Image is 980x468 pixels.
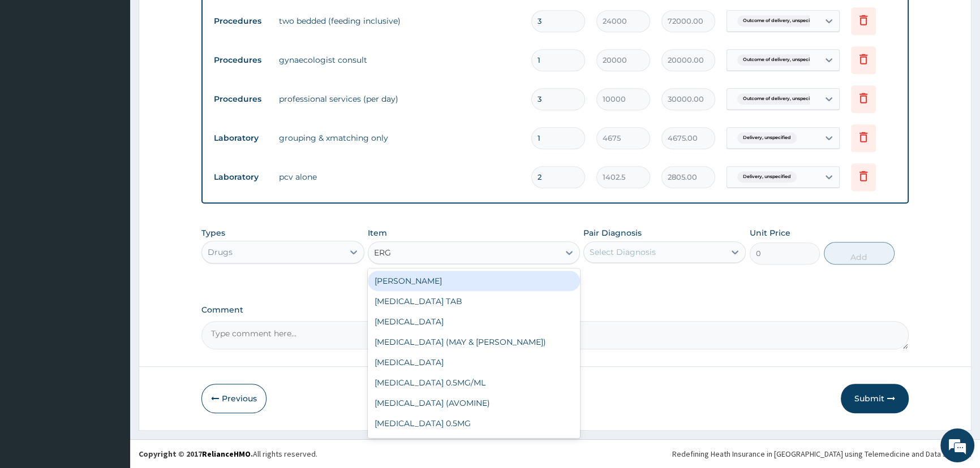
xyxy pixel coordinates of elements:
[737,93,822,105] span: Outcome of delivery, unspecifi...
[368,393,580,413] div: [MEDICAL_DATA] (AVOMINE)
[201,384,267,413] button: Previous
[368,227,387,239] label: Item
[139,449,253,459] strong: Copyright © 2017 .
[201,305,909,315] label: Comment
[66,142,156,257] span: We're online!
[841,384,909,413] button: Submit
[273,10,526,32] td: two bedded (feeding inclusive)
[202,449,251,459] a: RelianceHMO
[208,50,273,71] td: Procedures
[368,332,580,352] div: [MEDICAL_DATA] (MAY & [PERSON_NAME])
[21,57,46,85] img: d_794563401_company_1708531726252_794563401
[368,271,580,291] div: [PERSON_NAME]
[824,242,895,265] button: Add
[208,246,233,258] div: Drugs
[273,88,526,110] td: professional services (per day)
[368,372,580,393] div: [MEDICAL_DATA] 0.5MG/ML
[368,291,580,311] div: [MEDICAL_DATA] TAB
[201,228,225,238] label: Types
[672,448,972,460] div: Redefining Heath Insurance in [GEOGRAPHIC_DATA] using Telemedicine and Data Science!
[273,166,526,188] td: pcv alone
[208,89,273,110] td: Procedures
[590,246,656,258] div: Select Diagnosis
[130,439,980,468] footer: All rights reserved.
[368,352,580,372] div: [MEDICAL_DATA]
[186,6,213,33] div: Minimize live chat window
[208,128,273,149] td: Laboratory
[273,127,526,149] td: grouping & xmatching only
[737,132,797,144] span: Delivery, unspecified
[737,171,797,183] span: Delivery, unspecified
[208,11,273,32] td: Procedures
[583,227,642,239] label: Pair Diagnosis
[6,309,216,348] textarea: Type your message and hit 'Enter'
[368,434,580,454] div: ALTERGO
[208,167,273,188] td: Laboratory
[59,63,190,78] div: Chat with us now
[368,413,580,434] div: [MEDICAL_DATA] 0.5MG
[368,311,580,332] div: [MEDICAL_DATA]
[750,227,790,239] label: Unit Price
[737,54,822,66] span: Outcome of delivery, unspecifi...
[273,49,526,71] td: gynaecologist consult
[737,15,822,27] span: Outcome of delivery, unspecifi...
